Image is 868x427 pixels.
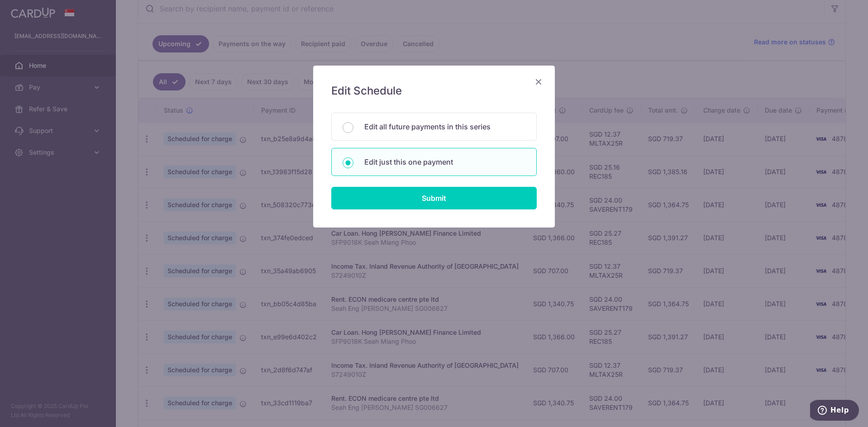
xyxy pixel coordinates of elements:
[364,157,525,167] p: Edit just this one payment
[331,84,537,98] h5: Edit Schedule
[364,121,525,132] p: Edit all future payments in this series
[331,187,537,209] input: Submit
[810,400,859,422] iframe: Opens a widget where you can find more information
[533,76,544,87] button: Close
